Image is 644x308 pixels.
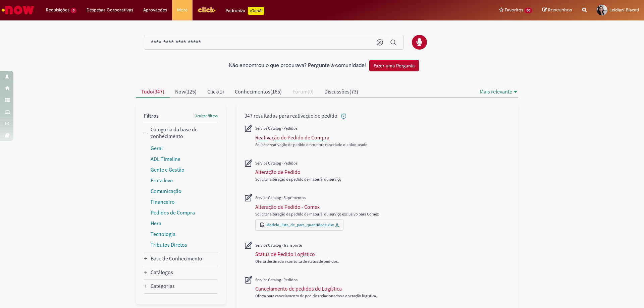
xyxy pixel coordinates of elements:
a: Rascunhos [542,7,572,13]
span: Favoritos [505,7,523,13]
img: click_logo_yellow_360x200.png [198,5,216,15]
span: More [177,7,187,13]
span: 60 [525,8,532,13]
button: Fazer uma Pergunta [369,60,419,71]
span: Requisições [46,7,69,13]
p: +GenAi [248,7,264,15]
span: 5 [71,8,76,13]
span: Rascunhos [548,7,572,13]
span: Leidiani Biazati [609,7,639,13]
span: Aprovações [143,7,167,13]
h2: Não encontrou o que procurava? Pergunte à comunidade! [229,63,366,69]
div: Padroniza [226,7,264,15]
img: ServiceNow [1,3,35,17]
span: Despesas Corporativas [87,7,133,13]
